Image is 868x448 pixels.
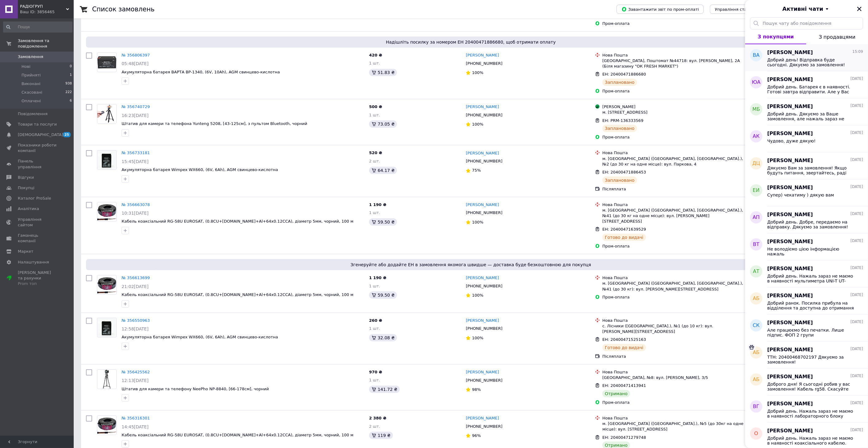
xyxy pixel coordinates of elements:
span: Добрий день. Нажаль зараз не маємо в наявності лабораторного блоку Korad KA3010D. Очікуємо в кінц... [767,409,854,419]
span: Надішліть посилку за номером ЕН 20400471886680, щоб отримати оплату [88,39,853,45]
span: 05:48[DATE] [122,61,149,66]
span: 420 ₴ [369,53,382,57]
button: Закрити [856,5,863,13]
span: 96% [472,433,481,438]
span: [PERSON_NAME] [767,319,813,326]
a: № 356425562 [122,370,150,374]
a: Фото товару [97,318,117,337]
span: Не володіємо цією інформацією нажаль [767,247,854,256]
span: [PERSON_NAME] [767,103,813,110]
div: Пром-оплата [602,243,745,249]
span: [DATE] [850,265,863,271]
button: ДЦ[PERSON_NAME][DATE]Дякуємо Вам за замовлення! Якщо будуть питання, звертайтесь, раді будемо доп... [745,152,868,179]
span: Налаштування [18,259,49,265]
span: Згенеруйте або додайте ЕН в замовлення якомога швидше — доставка буде безкоштовною для покупця [88,262,853,268]
span: ЕН: 20400471279748 [602,435,646,440]
span: [DATE] [850,157,863,162]
span: Завантажити звіт по пром-оплаті [621,6,699,12]
span: [DATE] [850,184,863,189]
span: З продавцями [819,34,855,40]
span: [PERSON_NAME] [767,238,813,245]
span: Добрий день. Нажаль зараз не маємо в наявності мультиметра UNI-T UT-39A+. Очікуємо в кінці місяця... [767,274,854,283]
span: ЕН: 20400471525163 [602,337,646,342]
div: Заплановано [602,125,637,132]
button: Управління статусами [710,5,767,14]
div: [PHONE_NUMBER] [465,376,504,384]
a: Кабель коаксіальний RG-58U EUROSAT, (0.8СU+[DOMAIN_NAME]+Al+64х0.12CCA), діаметр 5мм, чорний, 100 м [122,219,353,224]
span: 260 ₴ [369,318,382,323]
span: 12:13[DATE] [122,378,149,383]
span: Нові [21,64,30,69]
span: Скасовані [21,90,42,95]
a: Акумуляторна батарея Wimpex WX660, (6V, 6Ah), AGM свинцево-кислотна [122,335,278,339]
button: СК[PERSON_NAME][DATE]Але працюємо без печатки. Лише підпис. ФОП 2 групи [745,314,868,341]
button: З покупцями [745,29,806,44]
button: ВТ[PERSON_NAME][DATE]Не володіємо цією інформацією нажаль [745,233,868,260]
span: Товари та послуги [18,122,57,127]
button: АТ[PERSON_NAME][DATE]Добрий день. Нажаль зараз не маємо в наявності мультиметра UNI-T UT-39A+. Оч... [745,260,868,287]
a: [PERSON_NAME] [466,104,499,110]
span: АБ [753,376,760,383]
span: [PERSON_NAME] [767,292,813,299]
span: ТТН: 20400468702197 Дякуємо за замовлення! [767,355,854,364]
span: 2 шт. [369,424,380,429]
span: [PERSON_NAME] [767,400,813,407]
span: 938 [65,81,72,87]
div: [PERSON_NAME] [602,104,745,110]
span: 2 шт. [369,159,380,163]
div: [PHONE_NUMBER] [465,423,504,430]
div: Готово до видачі [602,234,646,241]
span: Акумуляторна батарея Wimpex WX660, (6V, 6Ah), AGM свинцево-кислотна [122,167,278,172]
span: АП [753,214,760,221]
a: Фото товару [97,53,117,72]
span: Доброго дня! Я сьогодні робив у вас замовлення! Кабель rg58. Скасуйте замовлення! [767,382,854,392]
span: ЮА [752,79,761,86]
div: Нова Пошта [602,415,745,421]
div: Пром-оплата [602,88,745,94]
a: № 356733181 [122,150,150,155]
span: 1 190 ₴ [369,275,386,280]
div: Заплановано [602,79,637,86]
a: № 356806397 [122,53,150,57]
div: м. [GEOGRAPHIC_DATA] ([GEOGRAPHIC_DATA], [GEOGRAPHIC_DATA].), №2 (до 30 кг на одне місце): вул. П... [602,156,745,167]
a: Фото товару [97,415,117,435]
div: Ваш ID: 3856465 [20,9,74,15]
span: Маркет [18,249,33,254]
div: Нова Пошта [602,53,745,58]
div: Нова Пошта [602,202,745,208]
span: 2 380 ₴ [369,416,386,420]
span: [DATE] [850,103,863,108]
span: 10:31[DATE] [122,211,149,216]
span: Гаманець компанії [18,233,57,244]
div: м. [GEOGRAPHIC_DATA] ([GEOGRAPHIC_DATA].), №5 (до 30кг на одне місце): вул. [STREET_ADDRESS] [602,421,745,432]
span: 6 [70,98,72,104]
span: 12:58[DATE] [122,326,149,331]
span: 16:23[DATE] [122,113,149,118]
span: [PERSON_NAME] [767,157,813,164]
img: Фото товару [97,275,116,294]
span: АК [753,133,760,140]
span: 1 шт. [369,113,380,117]
button: З продавцями [806,29,868,44]
span: 1 190 ₴ [369,202,386,207]
span: Панель управління [18,158,57,169]
span: ЕН: 20400471639529 [602,227,646,232]
span: [PERSON_NAME] [767,265,813,272]
span: [PERSON_NAME] [767,211,813,218]
span: [DATE] [850,427,863,433]
a: [PERSON_NAME] [466,369,499,375]
a: Штатив для камери та телефона Yunteng 5208, [43-125см], з пультом Bluetooth, чорний [122,121,307,126]
button: АБ[PERSON_NAME][DATE]Добрий ранок. Посилка прибула на відділення та доступна до отримання [745,287,868,314]
a: [PERSON_NAME] [466,53,499,58]
span: Кабель коаксіальний RG-58U EUROSAT, (0.8СU+[DOMAIN_NAME]+Al+64х0.12CCA), діаметр 5мм, чорний, 100 м [122,433,353,437]
span: Повідомлення [18,111,48,117]
span: 520 ₴ [369,150,382,155]
input: Пошук [3,21,72,33]
span: Прийняті [21,72,41,78]
span: О [754,430,758,437]
span: 100% [472,220,483,224]
a: Акумуляторна батарея ВАРТА BP-1340, (6V, 10Ah), AGM свинцево-кислотна [122,70,280,74]
span: АТ [753,268,760,275]
div: 141.72 ₴ [369,386,400,393]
